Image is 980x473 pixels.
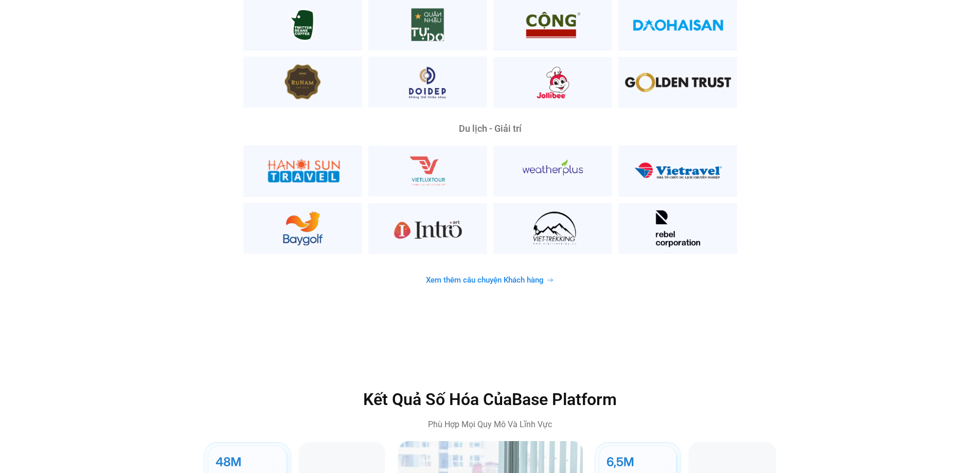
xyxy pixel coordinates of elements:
[426,276,544,284] span: Xem thêm câu chuyện Khách hàng
[512,390,617,409] span: Base Platform
[243,124,737,133] div: Du lịch - Giải trí
[272,389,709,411] h2: Kết Quả Số Hóa Của
[414,270,566,290] a: Xem thêm câu chuyện Khách hàng
[272,418,709,431] p: Phù Hợp Mọi Quy Mô Và Lĩnh Vực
